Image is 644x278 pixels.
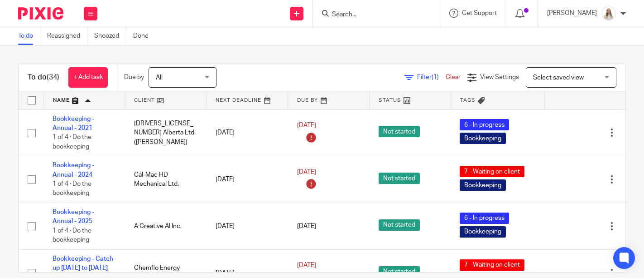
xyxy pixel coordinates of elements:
[125,156,207,203] td: Cal-Mac HD Mechanical Ltd.
[47,27,87,45] a: Reassigned
[297,263,316,269] span: [DATE]
[207,109,288,156] td: [DATE]
[379,173,420,184] span: Not started
[460,98,476,103] span: Tags
[18,7,63,20] img: Pixie
[133,27,155,45] a: Done
[53,209,94,224] a: Bookkeeping - Annual - 2025
[156,74,163,81] span: All
[297,223,316,229] span: [DATE]
[547,9,597,18] p: [PERSON_NAME]
[125,109,207,156] td: [DRIVERS_LICENSE_NUMBER] Alberta Ltd. ([PERSON_NAME])
[601,6,616,21] img: Headshot%2011-2024%20white%20background%20square%202.JPG
[207,156,288,203] td: [DATE]
[446,74,461,80] a: Clear
[417,74,446,80] span: Filter
[94,27,126,45] a: Snoozed
[124,73,144,82] p: Due by
[53,228,91,243] span: 1 of 4 · Do the bookkeeping
[480,74,519,80] span: View Settings
[18,27,40,45] a: To do
[125,203,207,250] td: A Creative Al Inc.
[533,74,584,81] span: Select saved view
[53,134,91,150] span: 1 of 4 · Do the bookkeeping
[460,119,509,130] span: 6 - In progress
[432,74,439,80] span: (1)
[47,74,59,81] span: (34)
[53,116,94,131] a: Bookkeeping - Annual - 2021
[460,179,506,191] span: Bookkeeping
[379,126,420,137] span: Not started
[207,203,288,250] td: [DATE]
[460,133,506,144] span: Bookkeeping
[68,67,108,88] a: + Add task
[331,11,413,19] input: Search
[379,219,420,231] span: Not started
[53,162,94,178] a: Bookkeeping - Annual - 2024
[53,256,113,271] a: Bookkeeping - Catch up [DATE] to [DATE]
[297,122,316,129] span: [DATE]
[462,10,497,16] span: Get Support
[53,181,91,197] span: 1 of 4 · Do the bookkeeping
[460,213,509,224] span: 6 - In progress
[460,166,524,177] span: 7 - Waiting on client
[28,73,59,82] h1: To do
[460,259,524,271] span: 7 - Waiting on client
[379,266,420,278] span: Not started
[297,169,316,175] span: [DATE]
[460,226,506,238] span: Bookkeeping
